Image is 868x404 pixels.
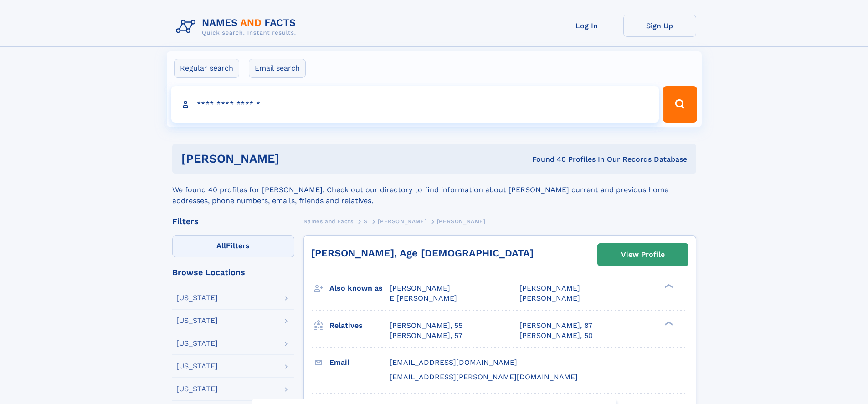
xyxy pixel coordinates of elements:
[437,218,486,225] span: [PERSON_NAME]
[663,86,697,123] button: Search Button
[329,281,390,296] h3: Also known as
[621,244,665,265] div: View Profile
[176,340,218,347] div: [US_STATE]
[311,247,534,259] a: [PERSON_NAME], Age [DEMOGRAPHIC_DATA]
[390,331,462,341] a: [PERSON_NAME], 57
[303,215,354,227] a: Names and Facts
[519,284,580,292] span: [PERSON_NAME]
[663,283,673,289] div: ❯
[390,373,578,381] span: [EMAIL_ADDRESS][PERSON_NAME][DOMAIN_NAME]
[364,215,368,227] a: S
[172,174,696,206] div: We found 40 profiles for [PERSON_NAME]. Check out our directory to find information about [PERSON...
[216,241,226,250] span: All
[176,385,218,393] div: [US_STATE]
[176,363,218,370] div: [US_STATE]
[519,321,592,331] a: [PERSON_NAME], 87
[406,154,687,164] div: Found 40 Profiles In Our Records Database
[519,331,593,341] a: [PERSON_NAME], 50
[378,215,426,227] a: [PERSON_NAME]
[174,59,239,78] label: Regular search
[598,244,688,266] a: View Profile
[181,153,406,164] h1: [PERSON_NAME]
[623,15,696,37] a: Sign Up
[176,294,218,302] div: [US_STATE]
[172,268,294,276] div: Browse Locations
[364,218,368,225] span: S
[171,86,659,123] input: search input
[663,320,673,326] div: ❯
[172,15,303,39] img: Logo Names and Facts
[378,218,426,225] span: [PERSON_NAME]
[172,217,294,225] div: Filters
[390,321,462,331] a: [PERSON_NAME], 55
[390,294,457,302] span: E [PERSON_NAME]
[519,294,580,302] span: [PERSON_NAME]
[550,15,623,37] a: Log In
[329,355,390,370] h3: Email
[390,284,450,292] span: [PERSON_NAME]
[176,317,218,324] div: [US_STATE]
[329,318,390,333] h3: Relatives
[172,235,294,257] label: Filters
[390,358,517,367] span: [EMAIL_ADDRESS][DOMAIN_NAME]
[249,59,306,78] label: Email search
